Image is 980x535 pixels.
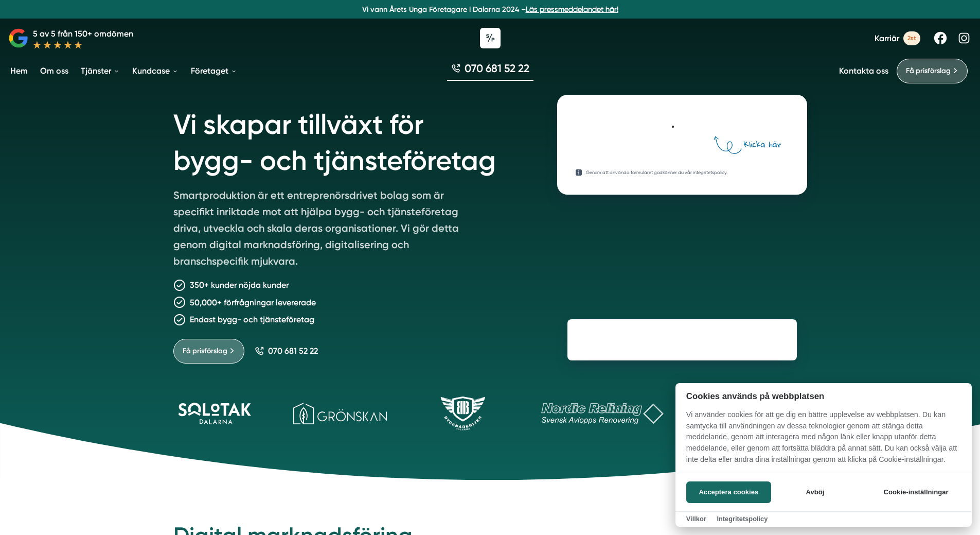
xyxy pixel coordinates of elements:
[686,515,706,523] a: Villkor
[686,481,771,503] button: Acceptera cookies
[675,409,972,472] p: Vi använder cookies för att ge dig en bättre upplevelse av webbplatsen. Du kan samtycka till anvä...
[774,481,856,503] button: Avböj
[871,481,961,503] button: Cookie-inställningar
[717,515,768,523] a: Integritetspolicy
[675,391,972,401] h2: Cookies används på webbplatsen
